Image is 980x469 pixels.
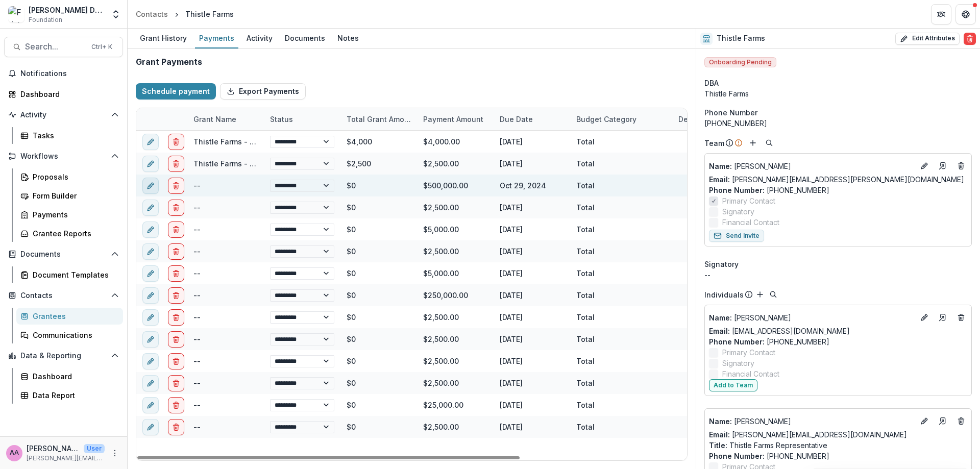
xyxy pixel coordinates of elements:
[918,415,930,427] button: Edit
[576,246,595,257] div: Total
[168,178,184,194] button: delete
[494,262,570,284] div: [DATE]
[709,451,967,461] p: [PHONE_NUMBER]
[494,240,570,262] div: [DATE]
[142,375,159,391] button: edit
[16,368,123,385] a: Dashboard
[168,287,184,304] button: delete
[27,454,105,463] p: [PERSON_NAME][EMAIL_ADDRESS][DOMAIN_NAME]
[187,108,264,130] div: Grant Name
[4,107,123,123] button: Open Activity
[242,29,277,48] a: Activity
[168,221,184,238] button: delete
[576,312,595,323] div: Total
[935,309,951,326] a: Go to contact
[417,394,494,416] div: $25,000.00
[142,287,159,304] button: edit
[417,284,494,306] div: $250,000.00
[747,137,759,149] button: Add
[20,352,107,360] span: Data & Reporting
[704,88,972,99] div: Thistle Farms
[340,108,417,130] div: Total Grant Amount
[417,108,494,130] div: Payment Amount
[16,127,123,144] a: Tasks
[709,174,964,185] a: Email: [PERSON_NAME][EMAIL_ADDRESS][PERSON_NAME][DOMAIN_NAME]
[25,42,85,52] span: Search...
[709,441,727,450] span: Title :
[576,356,595,366] div: Total
[918,311,930,324] button: Edit
[142,156,159,172] button: edit
[16,308,123,325] a: Grantees
[193,246,201,257] div: --
[417,240,494,262] div: $2,500.00
[16,387,123,404] a: Data Report
[195,31,238,45] div: Payments
[20,89,115,100] div: Dashboard
[142,331,159,348] button: edit
[168,419,184,435] button: delete
[576,334,595,344] div: Total
[704,269,972,280] div: --
[763,137,775,149] button: Search
[142,243,159,260] button: edit
[494,131,570,153] div: [DATE]
[281,29,329,48] a: Documents
[494,394,570,416] div: [DATE]
[142,200,159,216] button: edit
[709,430,730,439] span: Email:
[964,33,976,45] button: Delete
[33,228,115,239] div: Grantee Reports
[417,114,489,125] div: Payment Amount
[709,312,914,323] p: [PERSON_NAME]
[340,262,417,284] div: $0
[576,158,595,169] div: Total
[193,422,201,432] div: --
[340,372,417,394] div: $0
[109,4,123,24] button: Open entity switcher
[168,265,184,282] button: delete
[576,378,595,388] div: Total
[709,326,850,336] a: Email: [EMAIL_ADDRESS][DOMAIN_NAME]
[193,202,201,213] div: --
[168,331,184,348] button: delete
[709,417,732,426] span: Name :
[709,337,765,346] span: Phone Number :
[704,78,719,88] span: DBA
[722,358,754,368] span: Signatory
[136,9,168,19] div: Contacts
[340,328,417,350] div: $0
[33,269,115,280] div: Document Templates
[494,175,570,196] div: Oct 29, 2024
[570,108,672,130] div: Budget Category
[672,108,749,130] div: Description
[955,4,976,24] button: Get Help
[704,289,744,300] p: Individuals
[16,206,123,223] a: Payments
[8,6,24,22] img: Frist Data Sandbox [In Dev]
[20,111,107,119] span: Activity
[494,372,570,394] div: [DATE]
[494,350,570,372] div: [DATE]
[494,284,570,306] div: [DATE]
[340,350,417,372] div: $0
[576,400,595,410] div: Total
[16,327,123,343] a: Communications
[340,218,417,240] div: $0
[16,168,123,185] a: Proposals
[16,187,123,204] a: Form Builder
[193,334,201,344] div: --
[417,328,494,350] div: $2,500.00
[722,368,779,379] span: Financial Contact
[4,348,123,364] button: Open Data & Reporting
[709,312,914,323] a: Name: [PERSON_NAME]
[672,114,725,125] div: Description
[16,225,123,242] a: Grantee Reports
[340,196,417,218] div: $0
[33,330,115,340] div: Communications
[955,160,967,172] button: Deletes
[340,114,417,125] div: Total Grant Amount
[709,161,914,171] a: Name: [PERSON_NAME]
[417,196,494,218] div: $2,500.00
[767,288,779,301] button: Search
